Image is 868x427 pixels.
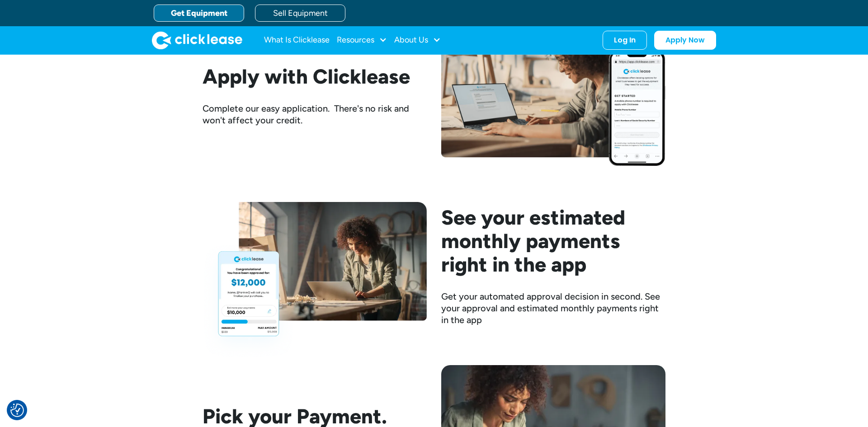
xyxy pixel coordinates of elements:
a: Get Equipment [154,5,244,22]
a: What Is Clicklease [264,31,330,49]
h2: Apply with Clicklease [203,65,427,88]
div: Get your automated approval decision in second. See your approval and estimated monthly payments ... [441,291,665,326]
a: Sell Equipment [255,5,345,22]
h2: See your estimated monthly payments right in the app [441,206,665,276]
div: Log In [614,36,636,45]
div: Complete our easy application. There's no risk and won't affect your credit. [203,103,427,126]
button: Consent Preferences [10,404,24,417]
img: Clicklease logo [152,31,242,49]
a: home [152,31,242,49]
div: About Us [394,31,441,49]
a: Apply Now [654,31,716,50]
img: Revisit consent button [10,404,24,417]
div: Resources [337,31,387,49]
img: Woman filling out clicklease get started form on her computer [441,25,665,165]
img: woodworker looking at her laptop [203,202,427,359]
